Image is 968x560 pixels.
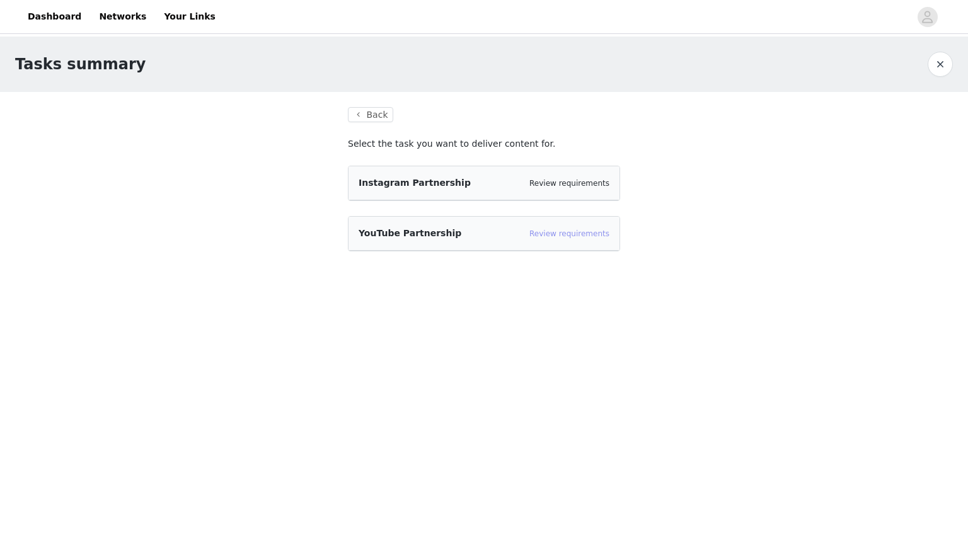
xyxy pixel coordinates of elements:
a: Your Links [156,3,223,31]
button: Back [348,107,393,122]
h1: Tasks summary [15,53,146,76]
span: Instagram Partnership [359,178,471,188]
a: Dashboard [20,3,89,31]
a: Review requirements [529,229,609,238]
a: Review requirements [529,179,609,188]
a: Networks [91,3,154,31]
div: avatar [921,7,933,27]
span: YouTube Partnership [359,228,461,238]
p: Select the task you want to deliver content for. [348,137,620,151]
